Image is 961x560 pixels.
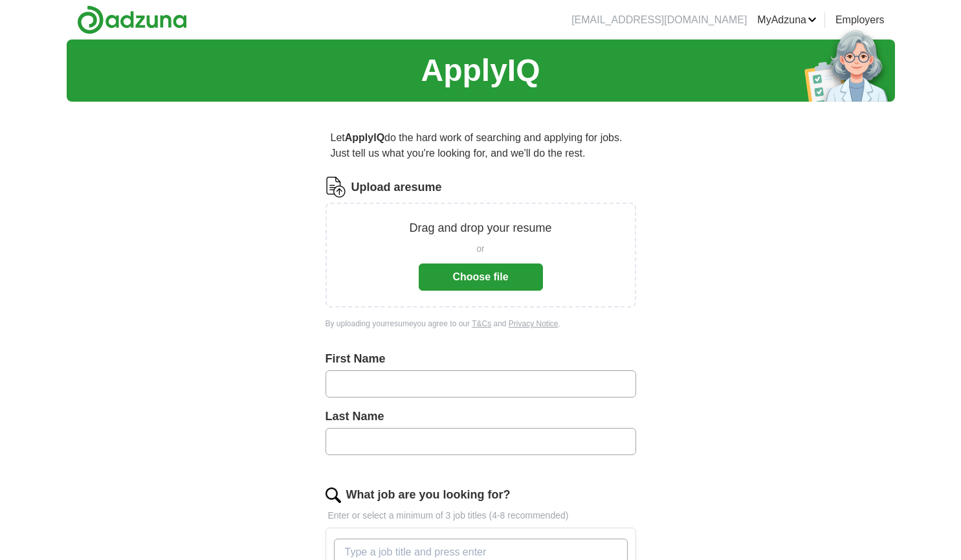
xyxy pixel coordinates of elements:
[326,318,636,330] div: By uploading your resume you agree to our and .
[346,486,511,504] label: What job are you looking for?
[326,350,636,368] label: First Name
[351,179,442,196] label: Upload a resume
[77,5,187,34] img: Adzuna logo
[472,319,491,328] a: T&Cs
[421,47,540,94] h1: ApplyIQ
[509,319,558,328] a: Privacy Notice
[345,132,384,143] strong: ApplyIQ
[326,408,636,425] label: Last Name
[409,219,551,237] p: Drag and drop your resume
[419,263,543,291] button: Choose file
[326,487,341,503] img: search.png
[326,177,346,197] img: CV Icon
[476,242,484,256] span: or
[835,12,885,28] a: Employers
[326,125,636,166] p: Let do the hard work of searching and applying for jobs. Just tell us what you're looking for, an...
[571,12,747,28] li: [EMAIL_ADDRESS][DOMAIN_NAME]
[326,509,636,522] p: Enter or select a minimum of 3 job titles (4-8 recommended)
[757,12,817,28] a: MyAdzuna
